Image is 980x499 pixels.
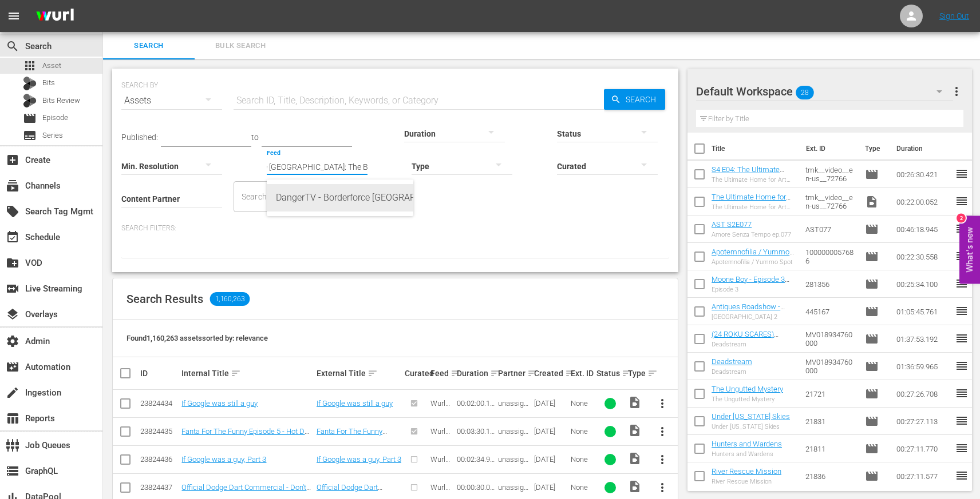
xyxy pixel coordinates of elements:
[457,399,495,408] div: 00:02:00.149
[892,462,955,490] td: 00:27:11.577
[712,450,782,458] div: Hunters and Wardens
[430,427,450,453] span: Wurl HLS Test
[430,399,450,425] span: Wurl HLS Test
[6,360,19,374] span: Automation
[451,368,461,378] span: sort
[955,249,969,263] span: reorder
[950,78,963,105] button: more_vert
[23,77,37,90] div: Bits
[712,176,796,183] div: The Ultimate Home for Art Lovers
[181,455,266,464] a: If Google was a guy, Part 3
[604,89,665,110] button: Search
[712,478,781,485] div: River Rescue Mission
[534,366,567,380] div: Created
[140,483,178,492] div: 23824437
[42,112,68,123] span: Episode
[955,414,969,428] span: reorder
[571,455,593,464] div: None
[6,308,19,321] span: Overlays
[457,455,495,464] div: 00:02:34.901
[801,270,860,298] td: 281356
[865,414,879,428] span: Episode
[865,360,879,373] span: Episode
[959,215,980,284] button: Open Feedback Widget
[42,95,80,106] span: Bits Review
[955,304,969,318] span: reorder
[957,213,966,222] div: 2
[23,111,37,125] span: Episode
[534,399,567,408] div: [DATE]
[865,332,879,346] span: Episode
[892,325,955,353] td: 01:37:53.192
[796,81,814,105] span: 28
[127,292,203,306] span: Search Results
[712,396,783,403] div: The Ungutted Mystery
[571,427,593,436] div: None
[527,368,538,378] span: sort
[892,215,955,243] td: 00:46:18.945
[23,59,37,73] span: Asset
[892,161,955,188] td: 00:26:30.421
[6,438,19,452] span: Job Queues
[317,399,393,408] a: If Google was still a guy
[892,435,955,462] td: 00:27:11.770
[955,359,969,373] span: reorder
[490,368,500,378] span: sort
[712,231,791,238] div: Amore Senza Tempo ep.077
[430,366,453,380] div: Feed
[42,130,63,141] span: Series
[498,399,528,416] span: unassigned
[367,368,378,378] span: sort
[628,480,642,493] span: Video
[712,440,782,448] a: Hunters and Wardens
[6,282,19,296] span: Live Streaming
[628,452,642,465] span: Video
[201,39,279,53] span: Bulk Search
[6,334,19,348] span: Admin
[712,467,781,476] a: River Rescue Mission
[865,195,879,209] span: Video
[6,205,19,218] span: Search Tag Mgmt
[892,298,955,325] td: 01:05:45.761
[498,427,528,444] span: unassigned
[655,453,669,466] span: more_vert
[865,167,879,181] span: Episode
[181,399,258,408] a: If Google was still a guy
[865,222,879,236] span: Episode
[317,427,387,453] a: Fanta For The Funny Episode 5 - Hot Dog Microphone
[865,469,879,483] span: Episode
[712,313,796,321] div: [GEOGRAPHIC_DATA] 2
[655,397,669,410] span: more_vert
[712,258,796,266] div: Apotemnofilia / Yummo Spot
[801,408,860,435] td: 21831
[892,270,955,298] td: 00:25:34.100
[858,133,890,165] th: Type
[799,133,858,165] th: Ext. ID
[140,369,178,378] div: ID
[140,399,178,408] div: 23824434
[865,277,879,291] span: Episode
[405,369,427,378] div: Curated
[42,60,61,71] span: Asset
[140,455,178,464] div: 23824436
[621,89,665,110] span: Search
[712,247,794,265] a: Apotemnofilia / Yummo Spot
[140,427,178,436] div: 23824435
[457,483,495,492] div: 00:00:30.058
[655,481,669,494] span: more_vert
[955,222,969,235] span: reorder
[801,161,860,188] td: tmk__video__en-us__72766
[571,399,593,408] div: None
[7,9,21,23] span: menu
[801,243,860,270] td: 1000000057686
[950,85,963,98] span: more_vert
[865,305,879,318] span: Episode
[23,129,37,142] span: Series
[955,386,969,400] span: reorder
[6,464,19,478] span: GraphQL
[801,353,860,380] td: MV018934760000
[712,341,796,348] div: Deadstream
[955,194,969,208] span: reorder
[127,334,268,342] span: Found 1,160,263 assets sorted by: relevance
[649,418,676,445] button: more_vert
